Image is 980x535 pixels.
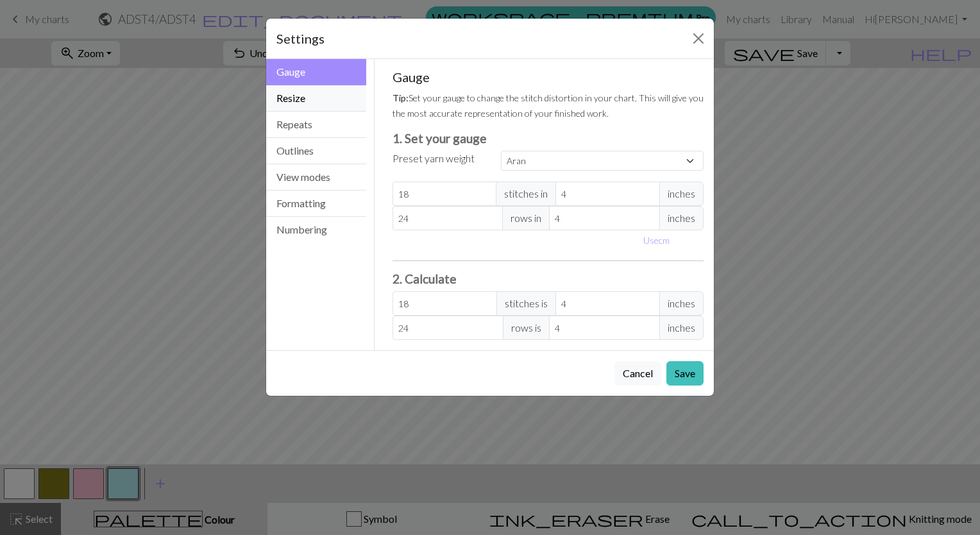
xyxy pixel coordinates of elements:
button: Formatting [266,191,366,217]
h3: 1. Set your gauge [393,131,704,146]
small: Set your gauge to change the stitch distortion in your chart. This will give you the most accurat... [393,92,704,119]
span: inches [659,206,704,230]
label: Preset yarn weight [393,151,475,166]
button: Cancel [614,361,661,386]
button: Repeats [266,112,366,138]
h5: Settings [276,29,325,48]
span: inches [659,182,704,206]
span: stitches is [496,291,556,316]
button: Save [666,361,704,386]
button: View modes [266,164,366,191]
span: rows in [502,206,550,230]
button: Numbering [266,217,366,242]
strong: Tip: [393,92,409,103]
h5: Gauge [393,69,704,85]
span: stitches in [496,182,556,206]
button: Usecm [638,230,675,250]
h3: 2. Calculate [393,271,704,286]
span: inches [659,291,704,316]
button: Close [688,28,709,49]
span: inches [659,316,704,340]
span: rows is [503,316,550,340]
button: Resize [266,85,366,112]
button: Gauge [266,59,366,85]
button: Outlines [266,138,366,164]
